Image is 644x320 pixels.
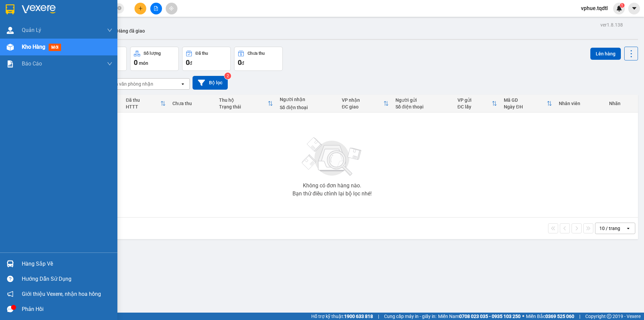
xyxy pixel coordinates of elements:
[545,314,574,319] strong: 0369 525 060
[395,104,451,109] div: Số điện thoại
[303,183,361,188] div: Không có đơn hàng nào.
[338,95,392,112] th: Toggle SortBy
[504,104,547,109] div: Ngày ĐH
[342,104,383,109] div: ĐC giao
[111,23,150,39] button: Hàng đã giao
[7,276,13,282] span: question-circle
[504,97,547,103] div: Mã GD
[395,97,451,103] div: Người gửi
[7,60,14,67] img: solution-icon
[22,44,45,50] span: Kho hàng
[126,97,160,103] div: Đã thu
[344,314,373,319] strong: 1900 633 818
[292,191,372,196] div: Bạn thử điều chỉnh lại bộ lọc nhé!
[609,101,635,106] div: Nhãn
[172,101,212,106] div: Chưa thu
[117,5,121,12] span: close-circle
[238,58,241,66] span: 0
[49,44,61,51] span: mới
[22,274,112,284] div: Hướng dẫn sử dụng
[458,104,492,109] div: ĐC lấy
[22,59,42,68] span: Báo cáo
[186,58,190,66] span: 0
[500,95,555,112] th: Toggle SortBy
[626,226,631,231] svg: open
[522,315,524,318] span: ⚪️
[169,6,174,11] span: aim
[7,291,13,297] span: notification
[342,97,383,103] div: VP nhận
[135,3,146,14] button: plus
[628,3,640,14] button: caret-down
[219,97,268,103] div: Thu hộ
[590,48,621,60] button: Lên hàng
[22,259,112,269] div: Hàng sắp về
[117,6,121,10] span: close-circle
[7,44,14,51] img: warehouse-icon
[134,58,138,66] span: 0
[107,81,153,87] div: Chọn văn phòng nhận
[150,3,162,14] button: file-add
[196,51,208,56] div: Đã thu
[193,76,228,90] button: Bộ lọc
[138,6,143,11] span: plus
[248,51,265,56] div: Chưa thu
[616,5,622,11] img: icon-new-feature
[126,104,160,109] div: HTTT
[241,60,244,66] span: đ
[190,60,192,66] span: đ
[107,61,112,66] span: down
[22,290,101,298] span: Giới thiệu Vexere, nhận hoa hồng
[7,306,13,312] span: message
[107,28,112,33] span: down
[7,260,14,267] img: warehouse-icon
[6,4,14,14] img: logo-vxr
[607,314,611,319] span: copyright
[454,95,501,112] th: Toggle SortBy
[7,27,14,34] img: warehouse-icon
[122,95,169,112] th: Toggle SortBy
[166,3,177,14] button: aim
[182,47,231,71] button: Đã thu0đ
[378,313,379,320] span: |
[139,60,148,66] span: món
[621,3,623,8] span: 1
[600,21,623,29] div: ver 1.8.138
[438,313,521,320] span: Miền Nam
[458,97,492,103] div: VP gửi
[22,304,112,314] div: Phản hồi
[130,47,179,71] button: Số lượng0món
[224,73,231,79] sup: 2
[280,105,335,110] div: Số điện thoại
[180,81,185,87] svg: open
[576,4,613,12] span: vphue.tqdtl
[311,313,373,320] span: Hỗ trợ kỹ thuật:
[559,101,602,106] div: Nhân viên
[526,313,574,320] span: Miền Bắc
[219,104,268,109] div: Trạng thái
[459,314,521,319] strong: 0708 023 035 - 0935 103 250
[234,47,283,71] button: Chưa thu0đ
[631,5,637,11] span: caret-down
[299,133,366,180] img: svg+xml;base64,PHN2ZyBjbGFzcz0ibGlzdC1wbHVnX19zdmciIHhtbG5zPSJodHRwOi8vd3d3LnczLm9yZy8yMDAwL3N2Zy...
[280,97,335,102] div: Người nhận
[154,6,158,11] span: file-add
[579,313,580,320] span: |
[144,51,161,56] div: Số lượng
[620,3,625,8] sup: 1
[216,95,276,112] th: Toggle SortBy
[384,313,436,320] span: Cung cấp máy in - giấy in:
[599,225,620,232] div: 10 / trang
[22,26,41,34] span: Quản Lý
